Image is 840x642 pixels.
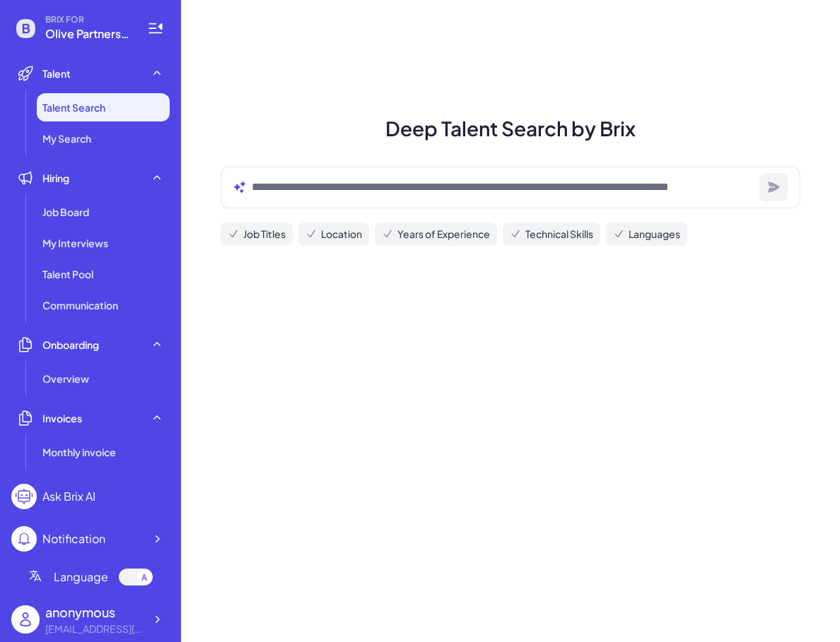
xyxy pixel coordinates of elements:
[42,488,95,505] div: Ask Brix AI
[42,171,69,185] span: Hiring
[397,227,490,242] span: Years of Experience
[11,605,40,634] img: user_logo.png
[321,227,362,242] span: Location
[42,66,71,81] span: Talent
[45,622,144,636] div: flora.xiong@oliveam.com
[42,338,99,352] span: Onboarding
[42,205,89,219] span: Job Board
[45,14,130,25] span: BRIX FOR
[42,445,116,459] span: Monthly invoice
[42,371,89,386] span: Overview
[42,236,108,250] span: My Interviews
[45,602,144,622] div: anonymous
[525,227,593,242] span: Technical Skills
[243,227,286,242] span: Job Titles
[42,267,93,281] span: Talent Pool
[42,530,105,547] div: Notification
[629,227,680,242] span: Languages
[45,25,130,42] span: Olive Partners Management
[42,411,82,425] span: Invoices
[42,131,91,145] span: My Search
[42,100,105,114] span: Talent Search
[42,298,118,312] span: Communication
[54,569,108,585] span: Language
[204,114,817,143] h1: Deep Talent Search by Brix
